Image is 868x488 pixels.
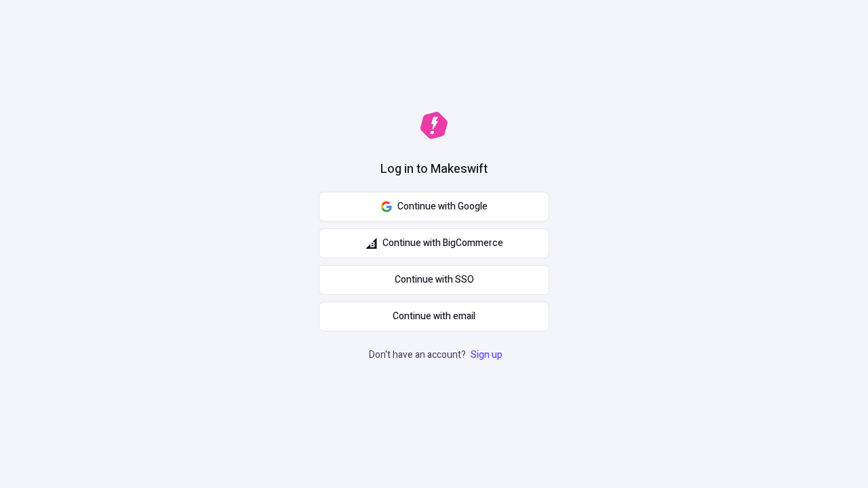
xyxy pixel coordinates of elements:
a: Sign up [468,348,505,362]
p: Don't have an account? [369,348,505,363]
a: Continue with SSO [319,265,549,295]
button: Continue with BigCommerce [319,228,549,258]
span: Continue with Google [397,199,488,214]
h1: Log in to Makeswift [380,161,488,178]
button: Continue with Google [319,192,549,222]
span: Continue with email [393,309,475,324]
button: Continue with email [319,302,549,331]
span: Continue with BigCommerce [382,236,503,251]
